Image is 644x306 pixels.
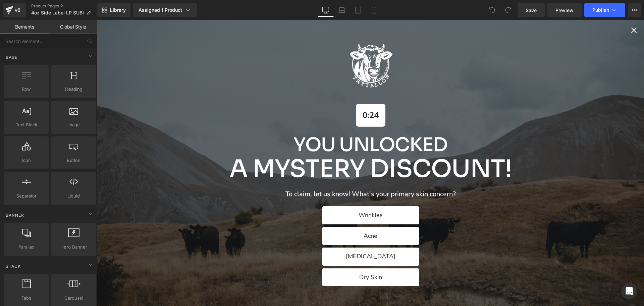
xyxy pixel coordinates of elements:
[547,3,582,17] a: Preview
[6,121,47,128] span: Text Block
[5,212,25,218] span: Banner
[628,3,641,17] button: More
[13,6,22,14] div: v6
[53,157,94,164] span: Button
[485,3,499,17] button: Undo
[592,7,609,13] span: Publish
[555,7,574,14] span: Preview
[53,121,94,128] span: Image
[97,3,130,17] a: New Library
[318,3,334,17] a: Desktop
[31,10,84,15] span: 4oz Side Label LP SUBI
[532,5,542,15] div: Close popup
[132,115,415,135] p: You Unlocked
[49,20,97,34] a: Global Style
[139,7,192,13] div: Assigned 1 Product
[3,3,26,17] a: v6
[621,283,637,299] div: Open Intercom Messenger
[249,20,299,70] img: Logo
[225,207,322,225] button: Acne
[6,86,47,93] span: Row
[31,3,97,9] a: Product Pages
[53,295,94,302] span: Carousel
[110,7,126,13] span: Library
[501,3,515,17] button: Redo
[584,3,625,17] button: Publish
[6,244,47,251] span: Parallax
[189,170,359,178] p: To claim, let us know! What's your primary skin concern?
[225,186,322,204] button: Wrinkles
[53,244,94,251] span: Hero Banner
[334,3,350,17] a: Laptop
[526,7,537,14] span: Save
[225,227,322,246] button: [MEDICAL_DATA]
[5,263,21,269] span: Stack
[53,86,94,93] span: Heading
[225,248,322,266] button: Dry Skin
[350,3,366,17] a: Tablet
[266,90,282,100] p: 0:24
[366,3,382,17] a: Mobile
[6,192,47,200] span: Separator
[5,54,18,60] span: Base
[6,295,47,302] span: Tabs
[53,192,94,200] span: Liquid
[6,157,47,164] span: Icon
[132,135,415,162] p: A Mystery Discount!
